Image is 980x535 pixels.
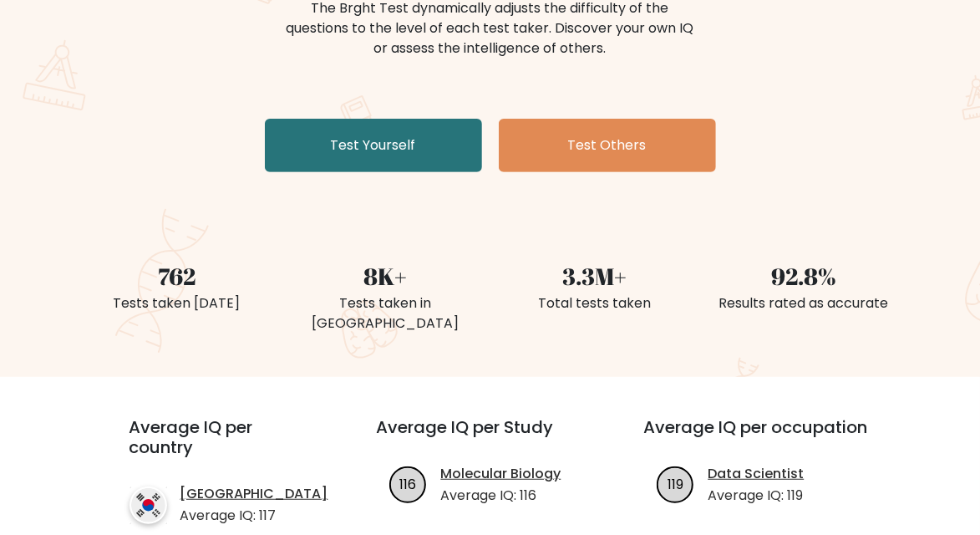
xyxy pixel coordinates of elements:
[376,417,603,457] h3: Average IQ per Study
[440,486,561,506] p: Average IQ: 116
[180,506,328,526] p: Average IQ: 117
[129,487,167,524] img: country
[500,293,689,313] div: Total tests taken
[709,259,898,294] div: 92.8%
[499,119,716,172] a: Test Others
[440,464,561,484] a: Molecular Biology
[292,293,480,334] div: Tests taken in [GEOGRAPHIC_DATA]
[292,259,480,294] div: 8K+
[265,119,482,172] a: Test Yourself
[129,417,317,477] h3: Average IQ per country
[709,293,898,313] div: Results rated as accurate
[400,475,417,494] text: 116
[708,464,804,484] a: Data Scientist
[180,484,328,504] a: [GEOGRAPHIC_DATA]
[668,475,683,494] text: 119
[643,417,871,457] h3: Average IQ per occupation
[500,259,689,294] div: 3.3M+
[83,293,272,313] div: Tests taken [DATE]
[83,259,272,294] div: 762
[708,486,804,506] p: Average IQ: 119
